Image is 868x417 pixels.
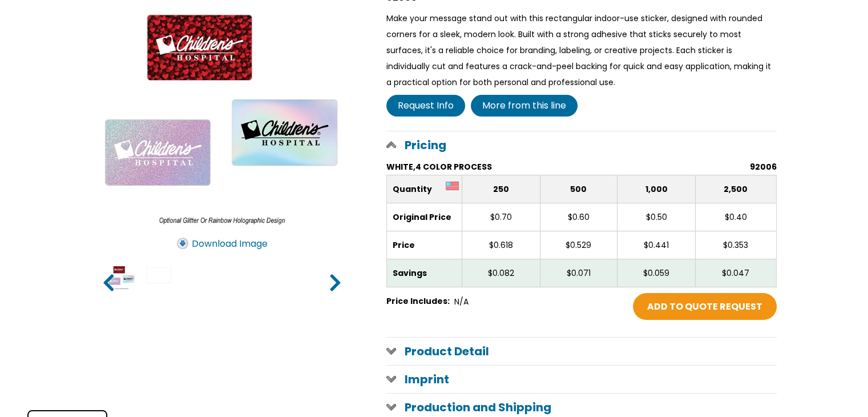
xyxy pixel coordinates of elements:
td: $0.618 [462,231,540,259]
div: Make your message stand out with this rectangular indoor-use sticker, designed with rounded corne... [386,10,777,90]
th: Quantity [386,175,462,203]
td: Price [386,231,462,259]
span: N/A [454,296,469,307]
a: Download Image [168,229,275,258]
td: $0.353 [696,231,776,259]
a: Pricing [386,131,777,159]
span: WHITE,4 COLOR PROCESS [386,161,492,173]
td: $0.059 [617,259,695,287]
td: Original Price [386,203,462,231]
div: Product Number [750,159,777,175]
th: 2,500 [696,175,776,203]
td: $0.071 [540,259,617,287]
th: 500 [540,175,617,203]
td: $0.50 [617,203,695,231]
th: 1,000 [617,175,695,203]
input: Rectangle Rounded Corner Sticker [107,261,136,290]
a: Product Detail [386,338,777,365]
td: $0.40 [696,203,776,231]
td: $0.441 [617,231,695,259]
a: Imprint [386,366,777,393]
a: Add to Shopping Cart [633,293,777,320]
th: 250 [462,175,540,203]
span: Price Includes: [386,295,452,307]
h6: 92006 [750,159,777,175]
td: $0.082 [462,259,540,287]
td: $0.047 [696,259,776,287]
a: More from this line [471,95,578,117]
a: Request Info [386,95,465,117]
td: $0.529 [540,231,617,259]
td: $0.60 [540,203,617,231]
td: Savings [386,259,462,287]
td: $0.70 [462,203,540,231]
input: Rectangle Rounded Corner Sticker [144,261,173,290]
